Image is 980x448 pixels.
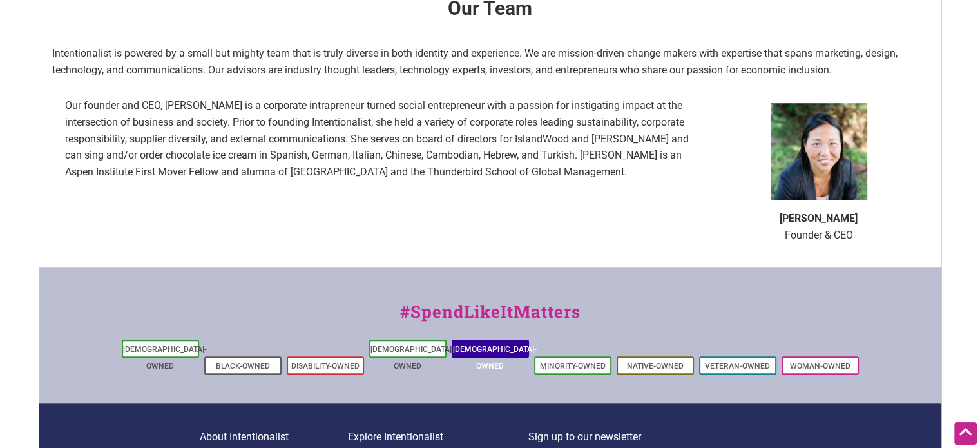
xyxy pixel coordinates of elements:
a: Native-Owned [627,362,684,371]
a: Veteran-Owned [705,362,770,371]
div: Scroll Back to Top [954,422,977,445]
a: Black-Owned [216,362,270,371]
a: Woman-Owned [790,362,850,371]
a: [DEMOGRAPHIC_DATA]-Owned [370,345,454,371]
p: Explore Intentionalist [348,429,528,445]
a: [DEMOGRAPHIC_DATA]-Owned [453,345,537,371]
a: [DEMOGRAPHIC_DATA]-Owned [123,345,207,371]
a: Minority-Owned [540,362,606,371]
p: About Intentionalist [200,429,348,445]
p: Founder & CEO [722,210,916,243]
p: Our founder and CEO, [PERSON_NAME] is a corporate intrapreneur turned social entrepreneur with a ... [65,97,697,180]
a: Disability-Owned [291,362,360,371]
p: Intentionalist is powered by a small but mighty team that is truly diverse in both identity and e... [52,45,928,78]
div: #SpendLikeItMatters [39,299,941,337]
p: Sign up to our newsletter [528,429,780,445]
img: fullsizeoutput_85a1-300x300.jpeg [771,103,867,200]
b: [PERSON_NAME] [780,212,858,224]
